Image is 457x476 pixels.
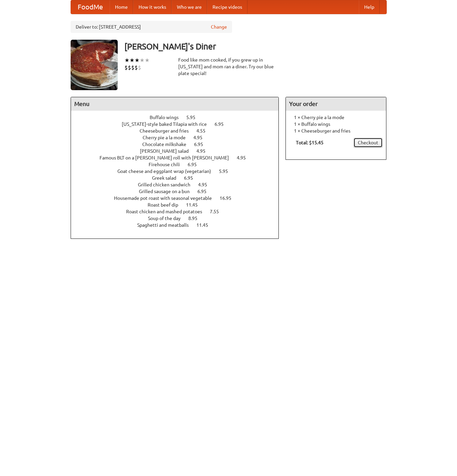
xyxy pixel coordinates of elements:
a: [US_STATE]-style baked Tilapia with rice 6.95 [122,121,236,127]
a: Goat cheese and eggplant wrap (vegetarian) 5.95 [117,169,240,174]
a: Greek salad 6.95 [152,175,205,181]
span: Spaghetti and meatballs [137,222,195,228]
span: Housemade pot roast with seasonal vegetable [114,195,219,201]
span: 6.95 [194,142,210,147]
li: ★ [135,57,140,64]
li: $ [124,64,128,71]
a: Help [359,0,380,14]
span: 7.55 [210,209,226,214]
a: Housemade pot roast with seasonal vegetable 16.95 [114,195,244,201]
span: [PERSON_NAME] salad [140,148,195,154]
span: Roast chicken and mashed potatoes [126,209,209,214]
li: ★ [129,57,135,64]
span: Soup of the day [148,216,187,221]
h4: Your order [286,97,386,111]
li: 1 × Buffalo wings [289,121,383,127]
li: $ [128,64,131,71]
b: Total: $15.45 [296,140,323,145]
span: 16.95 [220,195,238,201]
span: Chocolate milkshake [142,142,193,147]
span: 4.55 [196,128,212,134]
span: Cheeseburger and fries [140,128,195,134]
span: 4.95 [198,182,214,187]
span: 11.45 [196,222,215,228]
li: ★ [145,57,150,64]
span: 5.95 [219,169,235,174]
span: Grilled chicken sandwich [138,182,197,187]
a: Grilled sausage on a bun 6.95 [139,189,219,194]
span: Goat cheese and eggplant wrap (vegetarian) [117,169,218,174]
a: Who we are [172,0,207,14]
span: 6.95 [215,121,230,127]
li: $ [131,64,135,71]
li: $ [135,64,138,71]
a: Spaghetti and meatballs 11.45 [137,222,221,228]
span: 6.95 [184,175,200,181]
a: Home [110,0,133,14]
span: 11.45 [186,202,204,208]
li: ★ [140,57,145,64]
a: Grilled chicken sandwich 4.95 [138,182,220,187]
span: Buffalo wings [150,115,185,120]
h4: Menu [71,97,279,111]
a: Roast beef dip 11.45 [148,202,210,208]
span: Famous BLT on a [PERSON_NAME] roll with [PERSON_NAME] [100,155,236,160]
a: Buffalo wings 5.95 [150,115,208,120]
div: Deliver to: [STREET_ADDRESS] [71,21,232,33]
span: Firehouse chili [149,162,187,167]
a: Roast chicken and mashed potatoes 7.55 [126,209,231,214]
span: 6.95 [188,162,203,167]
a: Famous BLT on a [PERSON_NAME] roll with [PERSON_NAME] 4.95 [100,155,258,160]
h3: [PERSON_NAME]'s Diner [124,40,387,53]
a: Change [211,24,227,30]
span: Grilled sausage on a bun [139,189,196,194]
span: 8.95 [188,216,204,221]
a: FoodMe [71,0,110,14]
img: angular.jpg [71,40,118,90]
span: 4.95 [237,155,253,160]
a: Cheeseburger and fries 4.55 [140,128,218,134]
span: [US_STATE]-style baked Tilapia with rice [122,121,214,127]
a: Cherry pie a la mode 4.95 [143,135,215,140]
li: 1 × Cherry pie a la mode [289,114,383,121]
a: [PERSON_NAME] salad 4.95 [140,148,218,154]
a: Checkout [353,138,383,148]
li: ★ [124,57,129,64]
li: 1 × Cheeseburger and fries [289,127,383,134]
a: Firehouse chili 6.95 [149,162,209,167]
span: 6.95 [197,189,213,194]
span: Cherry pie a la mode [143,135,192,140]
a: Chocolate milkshake 6.95 [142,142,216,147]
span: 4.95 [193,135,209,140]
span: Roast beef dip [148,202,185,208]
div: Food like mom cooked, if you grew up in [US_STATE] and mom ran a diner. Try our blue plate special! [178,57,279,77]
a: Soup of the day 8.95 [148,216,210,221]
li: $ [138,64,141,71]
span: 5.95 [186,115,202,120]
span: 4.95 [196,148,212,154]
a: Recipe videos [207,0,247,14]
span: Greek salad [152,175,183,181]
a: How it works [133,0,172,14]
